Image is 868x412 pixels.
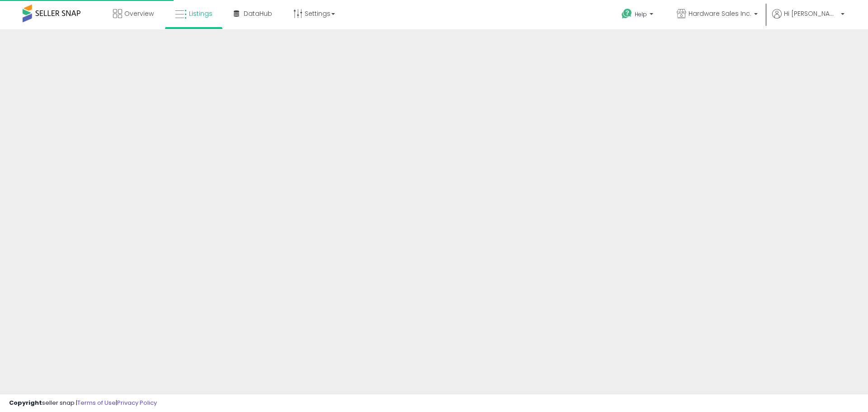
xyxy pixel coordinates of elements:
[9,398,42,407] strong: Copyright
[117,398,157,407] a: Privacy Policy
[614,1,662,29] a: Help
[772,9,844,29] a: Hi [PERSON_NAME]
[635,10,647,18] span: Help
[124,9,154,18] span: Overview
[784,9,838,18] span: Hi [PERSON_NAME]
[77,398,116,407] a: Terms of Use
[9,399,157,407] div: seller snap | |
[244,9,272,18] span: DataHub
[189,9,212,18] span: Listings
[689,9,751,18] span: Hardware Sales Inc.
[621,8,632,19] i: Get Help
